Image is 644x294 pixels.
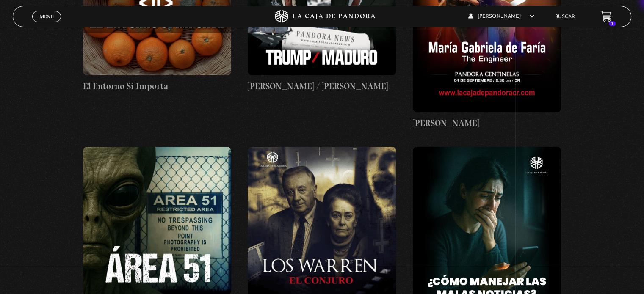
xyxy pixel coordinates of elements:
span: [PERSON_NAME] [468,14,534,19]
h4: [PERSON_NAME] [413,116,561,130]
h4: El Entorno Sí Importa [83,80,231,93]
span: 1 [609,21,616,26]
span: Menu [40,14,54,19]
a: Buscar [555,14,575,19]
h4: [PERSON_NAME] / [PERSON_NAME] [248,80,396,93]
a: 1 [600,11,612,22]
span: Cerrar [37,21,57,27]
